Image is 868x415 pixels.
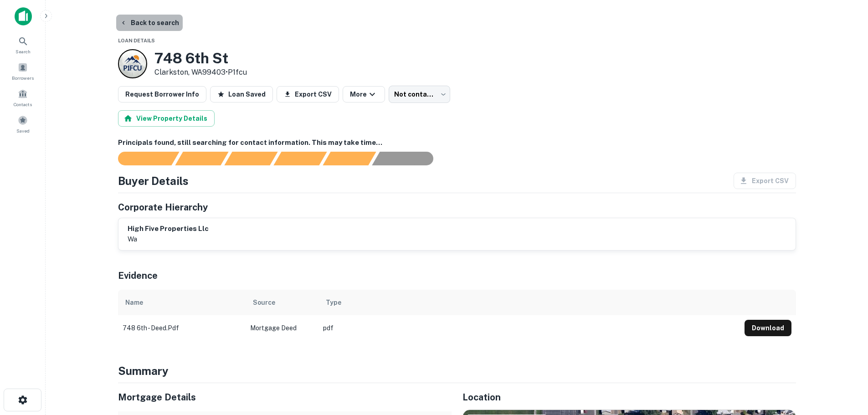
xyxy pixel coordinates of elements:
[118,138,796,148] h6: Principals found, still searching for contact information. This may take time...
[175,152,228,165] div: Your request is received and processing...
[277,86,339,102] button: Export CSV
[15,7,32,26] img: capitalize-icon.png
[118,173,189,189] h4: Buyer Details
[118,363,796,379] h4: Summary
[246,290,318,315] th: Source
[128,234,209,245] p: wa
[224,152,277,165] div: Documents found, AI parsing details...
[154,50,247,67] h3: 748 6th St
[107,152,175,165] div: Sending borrower request to AI...
[154,67,247,78] p: Clarkston, WA99403 •
[116,15,183,31] button: Back to search
[389,86,450,103] div: Not contacted
[118,290,246,315] th: Name
[822,342,868,386] iframe: Chat Widget
[118,390,452,404] h5: Mortgage Details
[323,152,376,165] div: Principals found, still searching for contact information. This may take time...
[128,224,209,234] h6: high five properties llc
[125,297,143,308] div: Name
[14,101,32,108] span: Contacts
[3,32,43,57] a: Search
[273,152,327,165] div: Principals found, AI now looking for contact information...
[118,110,215,127] button: View Property Details
[16,127,30,134] span: Saved
[326,297,341,308] div: Type
[210,86,273,102] button: Loan Saved
[253,297,275,308] div: Source
[228,68,247,77] a: P1fcu
[343,86,385,102] button: More
[372,152,444,165] div: AI fulfillment process complete.
[3,59,43,83] a: Borrowers
[118,315,246,341] td: 748 6th - deed.pdf
[118,269,158,282] h5: Evidence
[12,74,34,82] span: Borrowers
[462,390,796,404] h5: Location
[118,290,796,341] div: scrollable content
[3,112,43,136] a: Saved
[318,290,740,315] th: Type
[15,48,31,55] span: Search
[318,315,740,341] td: pdf
[745,320,791,336] button: Download
[3,85,43,110] a: Contacts
[118,38,155,43] span: Loan Details
[118,86,206,102] button: Request Borrower Info
[118,200,208,214] h5: Corporate Hierarchy
[246,315,318,341] td: Mortgage Deed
